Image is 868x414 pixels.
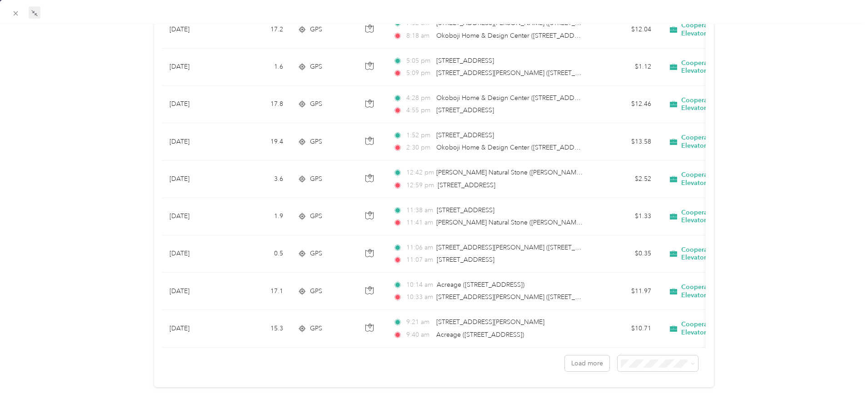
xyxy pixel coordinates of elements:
td: [DATE] [162,123,230,160]
span: Cooperative Farmers Elevator (CFE) [681,283,766,299]
span: 1:52 pm [406,130,432,140]
td: [DATE] [162,11,230,48]
span: GPS [310,62,322,72]
span: 5:05 pm [406,56,432,66]
td: $13.58 [595,123,658,160]
td: 15.3 [230,310,290,347]
td: 17.2 [230,11,290,48]
span: 11:06 am [406,243,432,253]
td: $11.97 [595,273,658,310]
td: [DATE] [162,86,230,123]
span: 9:21 am [406,317,432,327]
span: Cooperative Farmers Elevator (CFE) [681,21,766,37]
span: Acreage ([STREET_ADDRESS]) [436,331,524,339]
td: $1.12 [595,49,658,86]
td: 19.4 [230,123,290,160]
span: Okoboji Home & Design Center ([STREET_ADDRESS][US_STATE]) [436,32,626,40]
span: 9:40 am [406,330,432,340]
iframe: Everlance-gr Chat Button Frame [817,363,868,414]
span: 10:14 am [406,280,433,290]
span: [STREET_ADDRESS][PERSON_NAME] ([STREET_ADDRESS]) [436,69,608,77]
span: 11:41 am [406,218,432,228]
span: GPS [310,286,322,296]
span: [STREET_ADDRESS][PERSON_NAME] [436,318,544,326]
span: 8:18 am [406,31,432,41]
td: 17.8 [230,86,290,123]
td: 1.9 [230,198,290,235]
span: 12:42 pm [406,168,432,178]
span: GPS [310,249,322,259]
span: Cooperative Farmers Elevator (CFE) [681,134,766,150]
td: $2.52 [595,160,658,198]
span: [STREET_ADDRESS] [436,57,494,65]
span: 11:38 am [406,205,433,215]
td: $0.35 [595,235,658,273]
span: [STREET_ADDRESS][PERSON_NAME] ([STREET_ADDRESS]) [436,293,608,301]
span: [PERSON_NAME] Natural Stone ([PERSON_NAME] Natural Stone, [STREET_ADDRESS] , Spencer, [GEOGRAPHIC... [436,169,784,176]
span: [STREET_ADDRESS] [438,181,495,189]
button: Load more [565,355,609,371]
span: GPS [310,174,322,184]
span: Okoboji Home & Design Center ([STREET_ADDRESS][US_STATE]) [436,144,626,151]
span: Cooperative Farmers Elevator (CFE) [681,171,766,187]
span: [STREET_ADDRESS] [436,131,494,139]
span: Cooperative Farmers Elevator (CFE) [681,96,766,112]
span: Cooperative Farmers Elevator (CFE) [681,59,766,75]
span: [PERSON_NAME] Natural Stone ([PERSON_NAME] Natural Stone, [STREET_ADDRESS] , Spencer, [GEOGRAPHIC... [436,219,784,226]
span: 12:59 pm [406,180,434,190]
td: $12.04 [595,11,658,48]
span: Acreage ([STREET_ADDRESS]) [437,281,524,289]
td: 3.6 [230,160,290,198]
span: 4:28 pm [406,93,432,103]
td: [DATE] [162,198,230,235]
td: [DATE] [162,160,230,198]
span: [STREET_ADDRESS][PERSON_NAME] ([STREET_ADDRESS]) [436,244,608,251]
span: Cooperative Farmers Elevator (CFE) [681,209,766,224]
span: 2:30 pm [406,143,432,153]
td: $12.46 [595,86,658,123]
span: [STREET_ADDRESS] [437,206,494,214]
span: GPS [310,99,322,109]
span: GPS [310,137,322,147]
td: 0.5 [230,235,290,273]
span: Cooperative Farmers Elevator (CFE) [681,246,766,262]
span: 10:33 am [406,292,432,302]
span: GPS [310,324,322,334]
td: [DATE] [162,273,230,310]
span: 4:55 pm [406,105,432,115]
td: $1.33 [595,198,658,235]
span: Cooperative Farmers Elevator (CFE) [681,320,766,336]
span: [STREET_ADDRESS] [437,256,494,264]
td: [DATE] [162,310,230,347]
span: 5:09 pm [406,68,432,78]
td: [DATE] [162,235,230,273]
span: GPS [310,25,322,35]
td: 17.1 [230,273,290,310]
span: 11:07 am [406,255,433,265]
td: $10.71 [595,310,658,347]
span: [STREET_ADDRESS] [436,106,494,114]
td: 1.6 [230,49,290,86]
span: Okoboji Home & Design Center ([STREET_ADDRESS][US_STATE]) [436,94,626,102]
td: [DATE] [162,49,230,86]
span: GPS [310,211,322,221]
